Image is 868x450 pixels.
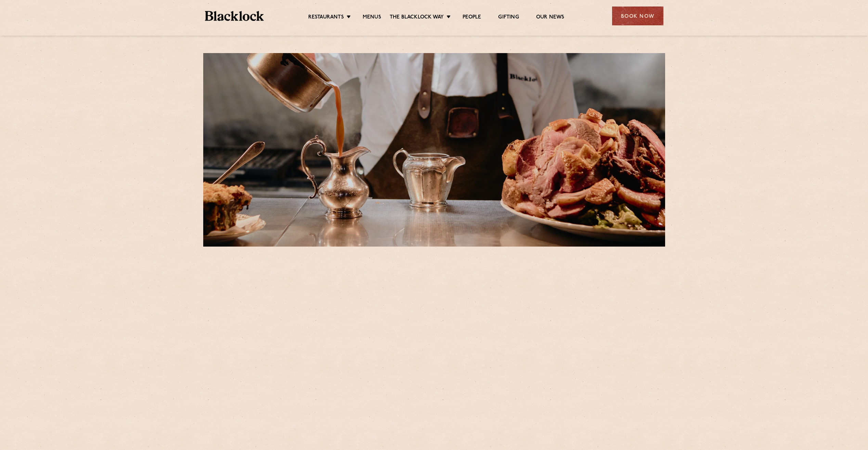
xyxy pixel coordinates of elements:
[536,14,565,22] a: Our News
[308,14,344,22] a: Restaurants
[390,14,444,22] a: The Blacklock Way
[463,14,481,22] a: People
[612,7,663,25] div: Book Now
[363,14,381,22] a: Menus
[498,14,519,22] a: Gifting
[205,11,264,21] img: BL_Textured_Logo-footer-cropped.svg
